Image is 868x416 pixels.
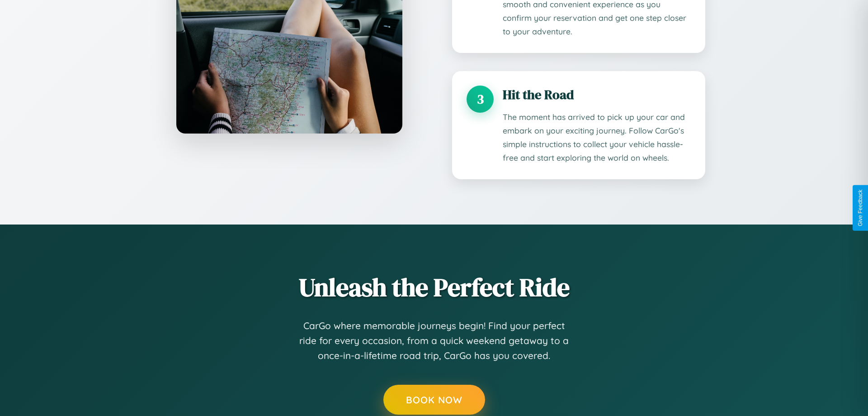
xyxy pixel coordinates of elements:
h2: Unleash the Perfect Ride [163,270,705,305]
div: Give Feedback [857,190,863,226]
div: 3 [467,86,494,113]
button: Book Now [383,385,485,415]
p: CarGo where memorable journeys begin! Find your perfect ride for every occasion, from a quick wee... [298,318,570,363]
h3: Hit the Road [503,86,691,104]
p: The moment has arrived to pick up your car and embark on your exciting journey. Follow CarGo's si... [503,110,691,165]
